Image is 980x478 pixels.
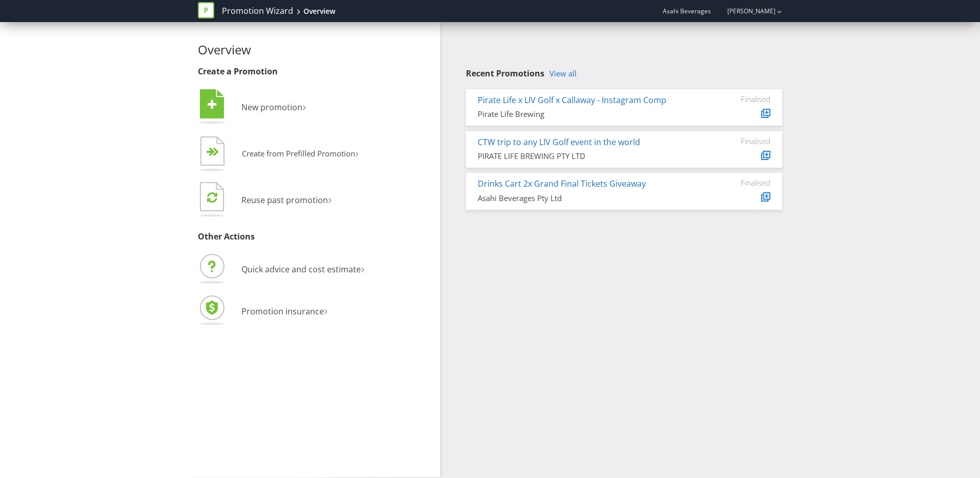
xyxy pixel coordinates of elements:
tspan:  [213,147,219,157]
span: › [328,190,332,207]
h3: Create a Promotion [198,67,433,76]
span: › [302,97,306,114]
h3: Other Actions [198,232,433,242]
span: New promotion [241,102,302,113]
span: Asahi Beverages [663,7,711,15]
div: Pirate Life Brewing [478,109,693,120]
a: View all [549,69,577,78]
tspan:  [208,99,217,110]
span: Quick advice and cost estimate [241,264,361,275]
span: › [355,145,359,161]
span: › [361,260,364,276]
a: Promotion insurance› [198,306,328,317]
div: PIRATE LIFE BREWING PTY LTD [478,151,693,162]
span: Create from Prefilled Promotion [242,148,355,158]
div: Finalised [709,178,770,187]
div: Finalised [709,136,770,146]
span: › [324,302,328,318]
a: Drinks Cart 2x Grand Final Tickets Giveaway [478,178,646,189]
div: Asahi Beverages Pty Ltd [478,193,693,204]
span: Recent Promotions [466,68,544,79]
tspan:  [207,191,217,203]
div: Overview [303,6,335,16]
a: Quick advice and cost estimate› [198,264,364,275]
span: Promotion insurance [241,306,324,317]
a: [PERSON_NAME] [717,7,775,15]
a: Pirate Life x LIV Golf x Callaway - Instagram Comp [478,94,666,106]
div: Finalised [709,94,770,104]
h2: Overview [198,43,433,56]
span: Reuse past promotion [241,194,328,206]
button: Create from Prefilled Promotion› [198,134,359,175]
a: Promotion Wizard [222,5,293,17]
a: CTW trip to any LIV Golf event in the world [478,136,640,148]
